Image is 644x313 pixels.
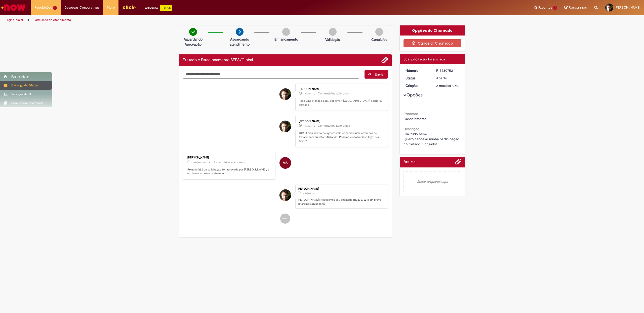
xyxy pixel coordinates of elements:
img: img-circle-grey.png [375,28,383,36]
span: 17h atrás [303,124,311,127]
span: 16h atrás [303,92,311,95]
img: check-circle-green.png [189,28,197,36]
time: 28/08/2025 19:08:06 [303,92,311,95]
h2: Anexos [404,160,416,164]
div: Alex Da Silva [279,121,291,132]
a: Formulário de Atendimento [34,18,71,22]
div: Aberto [436,76,460,81]
span: 1 [53,6,57,10]
dt: Status [402,76,433,81]
div: [PERSON_NAME] [299,88,383,91]
img: arrow-next.png [236,28,244,36]
li: Alex Fernando da Silva [183,185,388,209]
div: R13230752 [436,68,460,73]
span: 2 mês(es) atrás [191,161,206,164]
p: Olá! O meu salário de agosto veio com mais uma cobrança de fretado sem eu estar utilizando. Podem... [299,131,383,143]
img: ServiceNow [1,3,26,13]
span: More [107,5,115,10]
p: Prezado(a), Sua solicitação foi aprovada por [PERSON_NAME] , e em breve estaremos atuando. [187,168,271,176]
p: Validação [325,37,340,42]
p: +GenAi [160,5,172,11]
button: Cancelar Chamado [404,39,462,47]
button: Adicionar anexos [381,57,388,63]
p: Aguardando Aprovação [181,37,205,47]
ul: Histórico de tíquete [183,79,388,229]
small: Comentários adicionais [213,160,245,164]
em: Soltar arquivos aqui [404,171,462,192]
span: Sua solicitação foi enviada [404,57,445,61]
time: 01/07/2025 11:47:31 [436,83,459,88]
div: Opções do Chamado [400,25,465,36]
dt: Criação [402,83,433,88]
img: img-circle-grey.png [329,28,337,36]
time: 01/07/2025 11:47:31 [301,192,316,195]
div: [PERSON_NAME] [187,156,271,159]
p: Em andamento [274,37,298,42]
ul: Trilhas de página [4,15,426,25]
span: Rascunhos [569,5,587,10]
div: [PERSON_NAME] [299,120,383,123]
img: img-circle-grey.png [282,28,290,36]
h2: Fretado e Estacionamento BEES/Global Histórico de tíquete [183,58,253,62]
div: 01/07/2025 11:47:31 [436,83,460,88]
span: Despesas Corporativas [64,5,99,10]
div: Alex Da Silva [279,189,291,201]
span: 2 mês(es) atrás [436,83,459,88]
a: Página inicial [6,18,23,22]
span: Enviar [375,72,385,77]
div: Michael Almeida [279,157,291,169]
small: Comentários adicionais [318,124,350,128]
time: 28/08/2025 18:29:26 [303,124,311,127]
textarea: Digite sua mensagem aqui... [183,70,359,79]
a: Rascunhos [565,5,587,10]
span: 1 [553,6,557,10]
img: click_logo_yellow_360x200.png [122,4,136,11]
div: [PERSON_NAME] [298,187,385,190]
p: Aguardando atendimento [227,37,252,47]
span: Olá, tudo bem? Quero cancelar minha participação no fretado. Obrigado! [404,132,460,146]
span: Requisições [34,5,52,10]
b: Descrição [404,127,419,131]
span: 2 mês(es) atrás [301,192,316,195]
p: Peço uma atenção aqui, por favor! [GEOGRAPHIC_DATA] desde já, abraços [299,99,383,107]
b: Processo [404,112,418,116]
p: [PERSON_NAME]! Recebemos seu chamado R13230752 e em breve estaremos atuando. [298,198,385,206]
span: Favoritos [538,5,552,10]
small: Comentários adicionais [318,91,350,96]
time: 07/07/2025 15:13:18 [191,161,206,164]
button: Enviar [365,70,388,79]
div: Alex Da Silva [279,88,291,100]
button: Adicionar anexos [455,158,461,167]
span: [PERSON_NAME] [615,5,640,10]
p: Concluído [371,37,387,42]
span: Cancelamento [404,117,426,121]
dt: Número [402,68,433,73]
div: Padroniza [143,5,172,11]
span: MA [283,157,288,169]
